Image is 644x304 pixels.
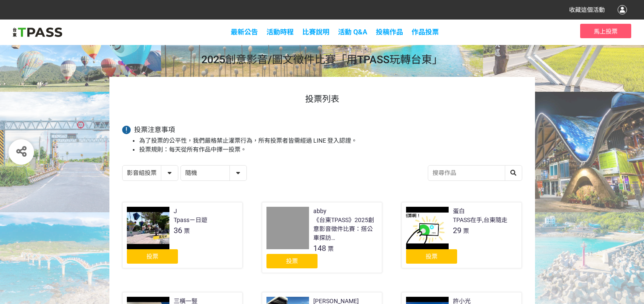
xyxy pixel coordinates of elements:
[122,94,522,104] h1: 投票列表
[463,228,469,234] span: 票
[428,166,522,180] input: 搜尋作品
[376,28,403,36] span: 投稿作品
[174,226,182,235] span: 36
[231,28,258,36] a: 最新公告
[13,26,62,39] img: 2025創意影音/圖文徵件比賽「用TPASS玩轉台東」
[453,207,465,216] div: 蛋白
[313,207,326,216] div: abby
[174,216,207,225] div: Tpassㄧ日遊
[134,126,175,134] span: 投票注意事項
[580,24,631,38] button: 馬上投票
[401,202,522,268] a: 蛋白TPASS在手,台東隨走29票投票
[328,245,334,252] span: 票
[174,207,177,216] div: J
[338,28,367,36] a: 活動 Q&A
[302,28,329,36] a: 比賽說明
[139,136,522,145] li: 為了投票的公平性，我們嚴格禁止灌票行為，所有投票者皆需經過 LINE 登入認證。
[262,202,382,273] a: abby《台東TPASS》2025創意影音徵件比賽：搭公車探訪[GEOGRAPHIC_DATA]店148票投票
[139,145,522,154] li: 投票規則：每天從所有作品中擇一投票。
[594,28,618,35] span: 馬上投票
[426,253,438,260] span: 投票
[201,53,443,66] span: 2025創意影音/圖文徵件比賽「用TPASS玩轉台東」
[569,6,605,13] span: 收藏這個活動
[313,216,378,242] div: 《台東TPASS》2025創意影音徵件比賽：搭公車探訪[GEOGRAPHIC_DATA]店
[122,202,243,268] a: JTpassㄧ日遊36票投票
[412,28,439,36] span: 作品投票
[266,28,294,36] a: 活動時程
[313,244,326,253] span: 148
[184,228,190,234] span: 票
[453,216,507,225] div: TPASS在手,台東隨走
[146,253,158,260] span: 投票
[286,258,298,265] span: 投票
[453,226,461,235] span: 29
